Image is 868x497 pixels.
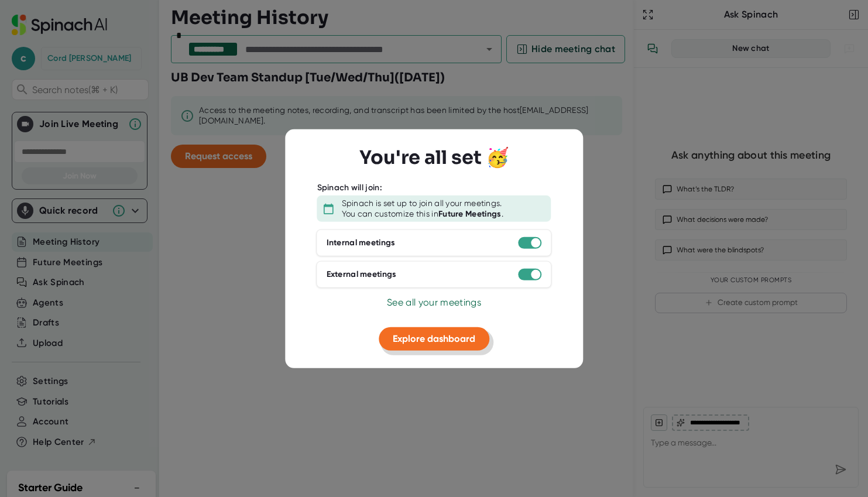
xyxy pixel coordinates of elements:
[387,297,481,308] span: See all your meetings
[317,182,382,193] div: Spinach will join:
[387,296,481,310] button: See all your meetings
[342,198,502,209] div: Spinach is set up to join all your meetings.
[327,238,396,248] div: Internal meetings
[379,327,489,351] button: Explore dashboard
[342,208,503,219] div: You can customize this in .
[438,208,502,218] b: Future Meetings
[393,333,475,344] span: Explore dashboard
[359,146,509,169] h3: You're all set 🥳
[327,269,397,280] div: External meetings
